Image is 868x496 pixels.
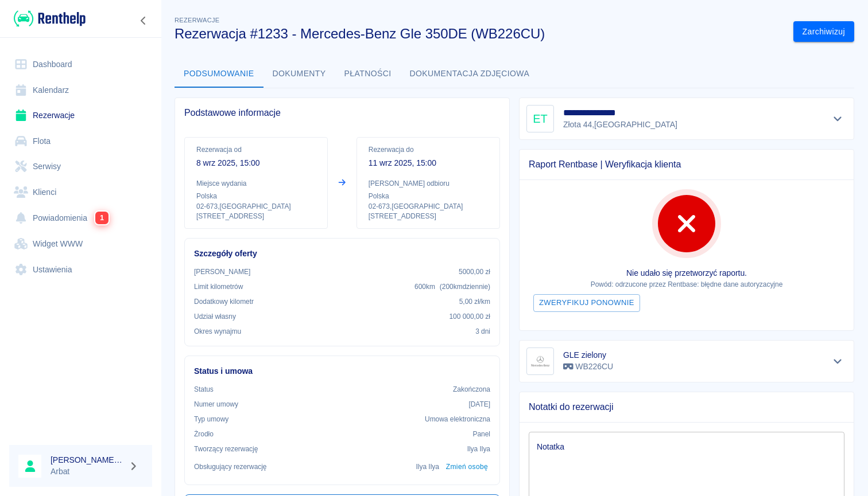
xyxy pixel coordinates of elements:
[9,128,152,154] a: Flota
[533,294,640,312] button: Zweryfikuj ponownie
[194,311,236,322] p: Udział własny
[369,201,488,212] p: 02-673 , [GEOGRAPHIC_DATA]
[449,311,490,322] p: 100 000,00 zł
[194,462,267,472] p: Obsługujący rezerwację
[425,414,490,424] p: Umowa elektroniczna
[51,454,124,466] h6: [PERSON_NAME] [PERSON_NAME]
[414,282,490,292] p: 600 km
[473,429,491,439] p: Panel
[194,326,241,337] p: Okres wynajmu
[196,191,316,201] p: Polska
[459,267,490,277] p: 5000,00 zł
[529,401,844,413] span: Notatki do rezerwacji
[194,384,214,395] p: Status
[196,212,316,221] p: [STREET_ADDRESS]
[563,349,613,361] h6: GLE zielony
[194,267,250,277] p: [PERSON_NAME]
[459,296,490,307] p: 5,00 zł /km
[529,350,552,373] img: Image
[467,444,490,454] p: Ilya Ilya
[369,191,488,201] p: Polska
[194,365,490,377] h6: Status i umowa
[9,205,152,231] a: Powiadomienia1
[196,178,316,189] p: Miejsce wydania
[194,444,258,454] p: Tworzący rezerwację
[9,231,152,257] a: Widget WWW
[529,159,844,170] span: Raport Rentbase | Weryfikacja klienta
[475,326,490,337] p: 3 dni
[194,399,238,409] p: Numer umowy
[194,414,228,424] p: Typ umowy
[9,52,152,77] a: Dashboard
[526,105,554,132] div: ET
[175,17,219,24] span: Rezerwacje
[9,154,152,179] a: Serwisy
[440,283,490,291] span: ( 200 km dziennie )
[194,282,243,292] p: Limit kilometrów
[453,384,490,395] p: Zakończona
[194,248,490,260] h6: Szczegóły oferty
[529,267,844,279] p: Nie udało się przetworzyć raportu.
[828,111,847,127] button: Pokaż szczegóły
[14,9,86,28] img: Renthelp logo
[175,26,784,42] h3: Rezerwacja #1233 - Mercedes-Benz Gle 350DE (WB226CU)
[135,13,152,28] button: Zwiń nawigację
[263,60,335,88] button: Dokumenty
[529,279,844,290] p: Powód: odrzucone przez Rentbase: błędne dane autoryzacyjne
[369,157,488,169] p: 11 wrz 2025, 15:00
[9,257,152,283] a: Ustawienia
[175,60,263,88] button: Podsumowanie
[9,9,86,28] a: Renthelp logo
[196,144,316,155] p: Rezerwacja od
[563,361,613,373] p: WB226CU
[95,212,108,224] span: 1
[369,144,488,155] p: Rezerwacja do
[9,179,152,205] a: Klienci
[793,21,854,42] button: Zarchiwizuj
[196,157,316,169] p: 8 wrz 2025, 15:00
[369,178,488,189] p: [PERSON_NAME] odbioru
[194,296,254,307] p: Dodatkowy kilometr
[401,60,539,88] button: Dokumentacja zdjęciowa
[51,466,124,478] p: Arbat
[335,60,401,88] button: Płatności
[9,103,152,128] a: Rezerwacje
[369,212,488,221] p: [STREET_ADDRESS]
[828,353,847,369] button: Pokaż szczegóły
[416,462,439,472] p: Ilya Ilya
[184,107,500,119] span: Podstawowe informacje
[444,459,490,475] button: Zmień osobę
[194,429,214,439] p: Żrodło
[9,77,152,103] a: Kalendarz
[468,399,490,409] p: [DATE]
[196,201,316,212] p: 02-673 , [GEOGRAPHIC_DATA]
[563,119,677,131] p: Złota 44 , [GEOGRAPHIC_DATA]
